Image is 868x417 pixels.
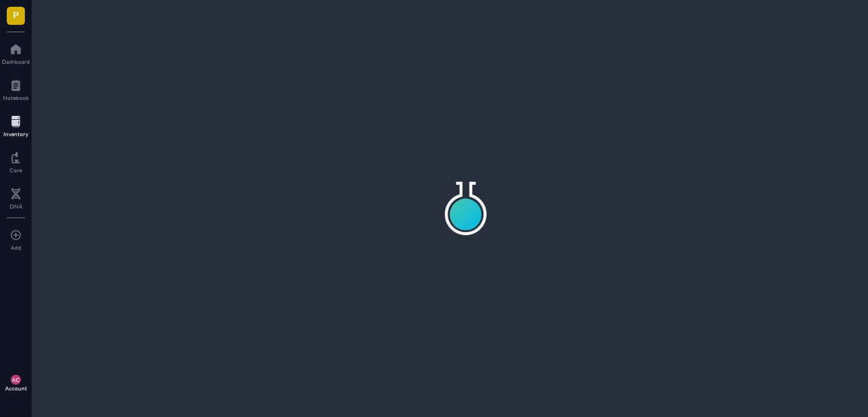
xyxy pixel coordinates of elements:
[10,167,22,173] div: Core
[12,376,20,383] span: AC
[10,149,22,173] a: Core
[10,203,23,210] div: DNA
[3,94,29,101] div: Notebook
[10,185,23,210] a: DNA
[13,7,19,21] span: P
[11,244,21,251] div: Add
[3,131,28,137] div: Inventory
[3,76,29,101] a: Notebook
[3,112,28,137] a: Inventory
[2,58,30,65] div: Dashboard
[5,385,27,392] div: Account
[2,40,30,65] a: Dashboard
